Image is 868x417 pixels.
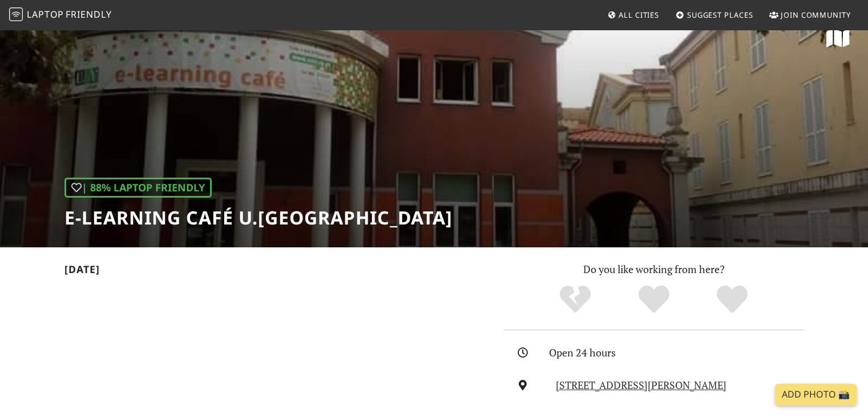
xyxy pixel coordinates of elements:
a: All Cities [603,5,664,25]
h1: e-learning Café U.[GEOGRAPHIC_DATA] [64,207,453,228]
span: Suggest Places [687,10,753,20]
span: Friendly [66,8,111,21]
span: All Cities [619,10,659,20]
img: LaptopFriendly [9,7,23,21]
div: Yes [615,284,693,315]
p: Do you like working from here? [504,261,804,278]
div: | 88% Laptop Friendly [64,178,212,198]
span: Join Community [781,10,851,20]
h2: [DATE] [64,263,490,280]
div: No [536,284,615,315]
div: Definitely! [693,284,772,315]
a: Suggest Places [671,5,758,25]
span: Laptop [27,8,64,21]
div: Open 24 hours [549,344,810,361]
a: Join Community [765,5,855,25]
a: LaptopFriendly LaptopFriendly [9,5,112,25]
a: [STREET_ADDRESS][PERSON_NAME] [556,378,726,392]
